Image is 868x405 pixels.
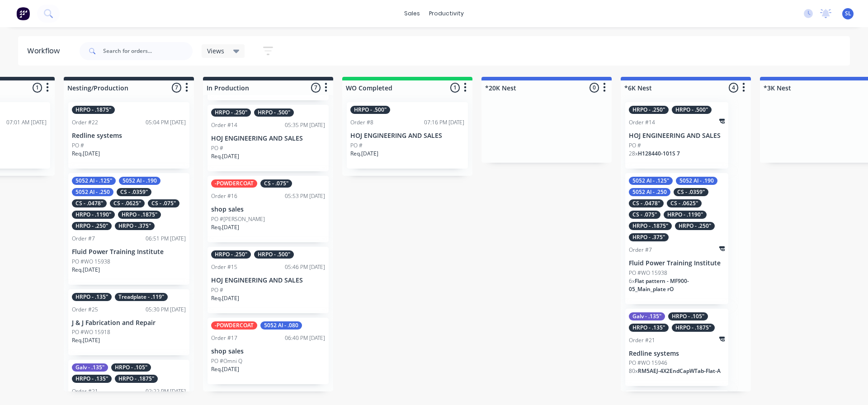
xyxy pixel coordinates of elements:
[629,177,673,185] div: 5052 Al - .125"
[629,141,641,150] p: PO #
[676,177,717,185] div: 5052 Al - .190
[629,118,655,127] div: Order #14
[72,188,113,196] div: 5052 Al - .250
[115,375,158,383] div: HRPO - .1875"
[629,150,638,157] span: 28 x
[254,250,294,259] div: HRPO - .500"
[110,199,145,207] div: CS - .0625"
[111,363,151,372] div: HRPO - .105"
[285,334,325,342] div: 06:40 PM [DATE]
[207,46,224,56] span: Views
[211,277,325,284] p: HOJ ENGINEERING AND SALES
[638,367,721,375] span: RM5AEJ-4X2EndCapWTab-Flat-A
[211,348,325,355] p: shop sales
[629,259,725,267] p: Fluid Power Training Institute
[16,7,30,20] img: Factory
[629,106,669,114] div: HRPO - .250"
[211,321,257,330] div: -POWDERCOAT
[667,199,702,207] div: CS - .0625"
[72,118,98,127] div: Order #22
[146,387,186,396] div: 02:22 PM [DATE]
[285,263,325,271] div: 05:46 PM [DATE]
[638,150,680,157] span: H128440-101S 7
[118,211,161,219] div: HRPO - .1875"
[72,375,112,383] div: HRPO - .135"
[72,258,110,266] p: PO #WO 15938
[72,106,115,114] div: HRPO - .1875"
[72,248,186,256] p: Fluid Power Training Institute
[148,199,179,207] div: CS - .075"
[350,141,363,150] p: PO #
[27,46,64,57] div: Workflow
[72,306,98,314] div: Order #25
[672,324,715,332] div: HRPO - .1875"
[211,206,325,213] p: shop sales
[629,367,638,375] span: 80 x
[72,222,112,230] div: HRPO - .250"
[629,222,672,230] div: HRPO - .1875"
[350,118,373,127] div: Order #8
[629,132,725,140] p: HOJ ENGINEERING AND SALES
[350,106,390,114] div: HRPO - .500"
[629,277,689,293] span: Flat pattern - MF900-05_Main_plate rO
[72,328,110,336] p: PO #WO 15918
[664,211,707,219] div: HRPO - .1190"
[211,121,237,129] div: Order #14
[211,192,237,200] div: Order #16
[629,350,725,358] p: Redline systems
[400,7,425,20] div: sales
[68,102,189,169] div: HRPO - .1875"Order #2205:04 PM [DATE]Redline systemsPO #Req.[DATE]
[211,294,239,302] p: Req. [DATE]
[72,235,95,243] div: Order #7
[625,309,728,386] div: Galv - .135"HRPO - .105"HRPO - .135"HRPO - .1875"Order #21Redline systemsPO #WO 1594680xRM5AEJ-4X...
[211,365,239,373] p: Req. [DATE]
[260,179,292,188] div: CS - .075"
[115,222,155,230] div: HRPO - .375"
[260,321,302,330] div: 5052 Al - .080
[72,336,100,344] p: Req. [DATE]
[285,121,325,129] div: 05:35 PM [DATE]
[629,277,635,285] span: 6 x
[629,246,652,254] div: Order #7
[72,177,116,185] div: 5052 Al - .125"
[629,324,669,332] div: HRPO - .135"
[208,176,329,242] div: -POWDERCOATCS - .075"Order #1605:53 PM [DATE]shop salesPO #[PERSON_NAME]Req.[DATE]
[146,118,186,127] div: 05:04 PM [DATE]
[68,173,189,285] div: 5052 Al - .125"5052 Al - .1905052 Al - .250CS - .0359"CS - .0478"CS - .0625"CS - .075"HRPO - .119...
[146,306,186,314] div: 05:30 PM [DATE]
[625,173,728,304] div: 5052 Al - .125"5052 Al - .1905052 Al - .250CS - .0359"CS - .0478"CS - .0625"CS - .075"HRPO - .119...
[115,293,168,301] div: Treadplate - .119"
[211,215,265,223] p: PO #[PERSON_NAME]
[146,235,186,243] div: 06:51 PM [DATE]
[72,266,100,274] p: Req. [DATE]
[72,150,100,158] p: Req. [DATE]
[208,247,329,313] div: HRPO - .250"HRPO - .500"Order #1505:46 PM [DATE]HOJ ENGINEERING AND SALESPO #Req.[DATE]
[119,177,160,185] div: 5052 Al - .190
[72,141,84,150] p: PO #
[72,387,98,396] div: Order #21
[103,42,193,60] input: Search for orders...
[211,179,257,188] div: -POWDERCOAT
[629,233,669,241] div: HRPO - .375"
[117,188,151,196] div: CS - .0359"
[668,312,708,320] div: HRPO - .105"
[629,188,670,196] div: 5052 Al - .250
[211,357,242,365] p: PO #Omni Q
[72,319,186,327] p: J & J Fabrication and Repair
[625,102,728,169] div: HRPO - .250"HRPO - .500"Order #14HOJ ENGINEERING AND SALESPO #28xH128440-101S 7
[629,359,667,367] p: PO #WO 15946
[845,9,851,18] span: SL
[629,336,655,344] div: Order #21
[629,199,664,207] div: CS - .0478"
[211,108,251,117] div: HRPO - .250"
[208,318,329,384] div: -POWDERCOAT5052 Al - .080Order #1706:40 PM [DATE]shop salesPO #Omni QReq.[DATE]
[211,223,239,231] p: Req. [DATE]
[211,135,325,142] p: HOJ ENGINEERING AND SALES
[424,118,464,127] div: 07:16 PM [DATE]
[208,105,329,171] div: HRPO - .250"HRPO - .500"Order #1405:35 PM [DATE]HOJ ENGINEERING AND SALESPO #Req.[DATE]
[285,192,325,200] div: 05:53 PM [DATE]
[629,269,667,277] p: PO #WO 15938
[211,286,223,294] p: PO #
[211,152,239,160] p: Req. [DATE]
[72,199,107,207] div: CS - .0478"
